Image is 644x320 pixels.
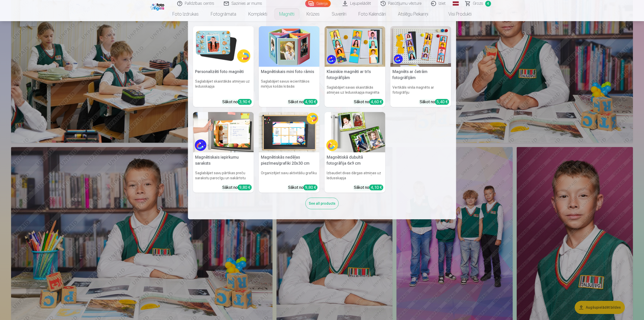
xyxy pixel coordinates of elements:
[325,83,385,97] h6: Saglabājiet savas skaistākās atmiņas uz ledusskapja magnēta
[435,99,449,105] div: 5,40 €
[305,200,339,206] a: See all products
[392,7,434,21] a: Atslēgu piekariņi
[354,185,383,191] div: Sākot no
[390,83,451,97] h6: Vertikāls vinila magnēts ar fotogrāfiju
[193,26,254,67] img: Personalizēti foto magnēti
[259,112,320,153] img: Magnētiskās nedēļas piezīmes/grafiki 20x30 cm
[288,99,318,105] div: Sākot no
[150,2,166,11] img: /fa1
[325,26,385,107] a: Klasiskie magnēti ar trīs fotogrāfijāmKlasiskie magnēti ar trīs fotogrāfijāmSaglabājiet savas ska...
[434,7,478,21] a: Visi produkti
[390,67,451,83] h5: Magnēts ar četrām fotogrāfijām
[259,168,320,183] h6: Organizējiet savu aktivitāšu grafiku
[259,112,320,193] a: Magnētiskās nedēļas piezīmes/grafiki 20x30 cmMagnētiskās nedēļas piezīmes/grafiki 20x30 cmOrganiz...
[193,168,254,183] h6: Saglabājiet savu pārtikas preču sarakstu parocīgu un sakārtotu
[193,67,254,77] h5: Personalizēti foto magnēti
[300,7,326,21] a: Krūzes
[325,67,385,83] h5: Klasiskie magnēti ar trīs fotogrāfijām
[259,67,320,77] h5: Magnētiskais mini foto rāmis
[238,99,252,105] div: 3,90 €
[325,152,385,168] h5: Magnētiskā dubultā fotogrāfija 6x9 cm
[485,1,491,7] span: 4
[352,7,392,21] a: Foto kalendāri
[238,185,252,190] div: 9,80 €
[303,185,318,190] div: 9,80 €
[288,185,318,191] div: Sākot no
[193,26,254,107] a: Personalizēti foto magnētiPersonalizēti foto magnētiSaglabājiet skaistākās atmiņas uz ledusskapja...
[193,112,254,193] a: Magnētiskais iepirkumu sarakstsMagnētiskais iepirkumu sarakstsSaglabājiet savu pārtikas preču sar...
[390,26,451,107] a: Magnēts ar četrām fotogrāfijāmMagnēts ar četrām fotogrāfijāmVertikāls vinila magnēts ar fotogrāfi...
[325,112,385,193] a: Magnētiskā dubultā fotogrāfija 6x9 cmMagnētiskā dubultā fotogrāfija 6x9 cmIzbaudiet divas dārgas ...
[325,26,385,67] img: Klasiskie magnēti ar trīs fotogrāfijām
[354,99,383,105] div: Sākot no
[259,26,320,107] a: Magnētiskais mini foto rāmisMagnētiskais mini foto rāmisSaglabājiet savus iecienītākos mirkļus ko...
[369,99,383,105] div: 4,60 €
[166,7,205,21] a: Foto izdrukas
[193,112,254,153] img: Magnētiskais iepirkumu saraksts
[259,152,320,168] h5: Magnētiskās nedēļas piezīmes/grafiki 20x30 cm
[242,7,273,21] a: Komplekti
[193,152,254,168] h5: Magnētiskais iepirkumu saraksts
[305,198,339,209] div: See all products
[273,7,300,21] a: Magnēti
[390,26,451,67] img: Magnēts ar četrām fotogrāfijām
[193,77,254,97] h6: Saglabājiet skaistākās atmiņas uz ledusskapja
[473,1,483,7] span: Grozs
[205,7,242,21] a: Fotogrāmata
[325,112,385,153] img: Magnētiskā dubultā fotogrāfija 6x9 cm
[326,7,352,21] a: Suvenīri
[222,185,252,191] div: Sākot no
[259,26,320,67] img: Magnētiskais mini foto rāmis
[369,185,383,190] div: 4,10 €
[303,99,318,105] div: 4,90 €
[420,99,449,105] div: Sākot no
[259,77,320,97] h6: Saglabājiet savus iecienītākos mirkļus košās krāsās
[325,168,385,183] h6: Izbaudiet divas dārgas atmiņas uz ledusskapja
[222,99,252,105] div: Sākot no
